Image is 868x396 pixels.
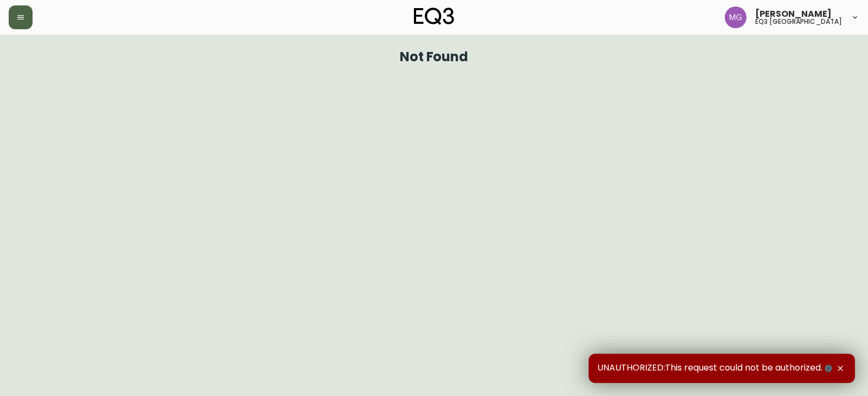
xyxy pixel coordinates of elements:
img: de8837be2a95cd31bb7c9ae23fe16153 [725,7,746,28]
span: [PERSON_NAME] [755,10,832,18]
span: UNAUTHORIZED:This request could not be authorized. [597,362,834,374]
img: logo [414,8,454,25]
h1: Not Found [400,52,469,62]
h5: eq3 [GEOGRAPHIC_DATA] [755,18,842,25]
